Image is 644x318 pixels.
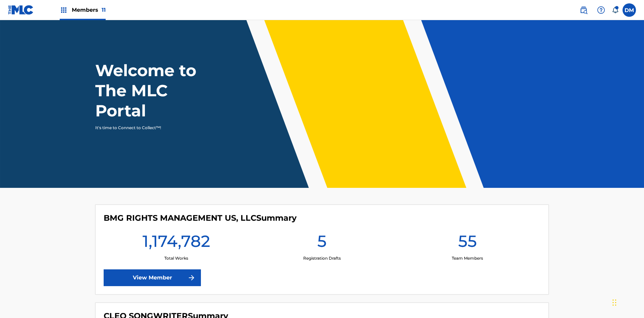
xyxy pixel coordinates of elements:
[60,6,68,14] img: Top Rightsholders
[143,231,210,255] h1: 1,174,782
[610,286,644,318] iframe: Chat Widget
[317,231,327,255] h1: 5
[187,274,196,282] img: f7272a7cc735f4ea7f67.svg
[594,3,608,17] div: Help
[8,5,34,15] img: MLC Logo
[104,213,297,223] h4: BMG RIGHTS MANAGEMENT US, LLC
[452,255,483,261] p: Team Members
[623,3,636,17] div: User Menu
[164,255,188,261] p: Total Works
[104,269,201,286] a: View Member
[597,6,605,14] img: help
[612,7,619,13] div: Notifications
[577,3,590,17] a: Public Search
[95,60,221,121] h1: Welcome to The MLC Portal
[72,6,106,14] span: Members
[95,125,212,131] p: It's time to Connect to Collect™!
[458,231,477,255] h1: 55
[612,293,616,313] div: Drag
[580,6,588,14] img: search
[303,255,341,261] p: Registration Drafts
[102,7,106,13] span: 11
